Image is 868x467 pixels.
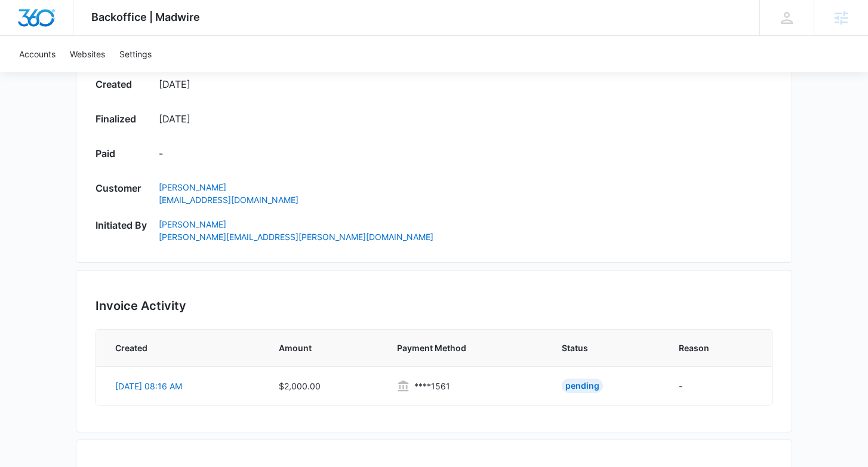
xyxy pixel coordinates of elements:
span: Amount [279,342,368,354]
h2: Invoice Activity [96,297,772,315]
p: - [159,146,772,161]
a: [PERSON_NAME][EMAIL_ADDRESS][DOMAIN_NAME] [159,181,772,206]
a: [PERSON_NAME][PERSON_NAME][EMAIL_ADDRESS][PERSON_NAME][DOMAIN_NAME] [159,218,772,243]
a: Websites [63,36,112,72]
span: Backoffice | Madwire [91,11,200,23]
td: $2,000.00 [264,366,383,405]
h3: Initiated By [96,218,147,238]
td: - [664,366,772,405]
div: Pending [562,379,603,393]
span: Created [115,342,250,354]
p: [DATE] [159,112,772,126]
a: Accounts [12,36,63,72]
a: Settings [112,36,159,72]
h3: Created [96,77,147,95]
span: Payment Method [397,342,533,354]
h3: Customer [96,181,147,201]
h3: Paid [96,146,147,164]
h3: Finalized [96,112,147,130]
span: Status [562,342,651,354]
span: Reason [679,342,753,354]
p: [DATE] [159,77,772,91]
a: [DATE] 08:16 AM [115,381,182,391]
